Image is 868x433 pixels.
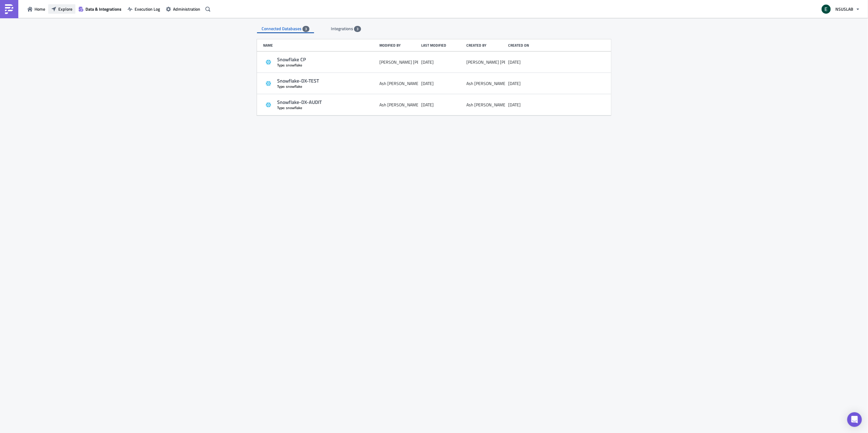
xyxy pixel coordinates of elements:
div: Ash [PERSON_NAME] [379,102,420,108]
div: Snowflake-DX-TEST [277,78,376,84]
div: Ash [PERSON_NAME] [379,81,420,86]
time: 2025-04-04T05:49:03Z [421,59,434,65]
button: Home [24,4,48,14]
div: Name [263,43,376,48]
div: Type: snowflake [277,105,376,110]
div: Modified by [379,43,418,48]
span: 3 [356,27,359,31]
button: Explore [48,4,75,14]
time: 2025-04-04T05:49:03Z [508,59,521,65]
span: Execution Log [135,6,160,12]
div: Type: snowflake [277,63,376,67]
span: Home [34,6,45,12]
span: Administration [173,6,200,12]
time: 2025-05-12T03:51:11Z [421,81,434,86]
span: NSUSLAB [835,6,853,12]
div: [PERSON_NAME] [PERSON_NAME] [379,59,446,65]
div: Type: snowflake [277,84,376,89]
div: Ash [PERSON_NAME] [466,102,507,108]
time: 2025-05-12T05:30:31Z [508,102,521,108]
span: Explore [58,6,72,12]
div: Last modified [421,43,463,48]
span: Connected Databases [262,25,302,32]
time: 2025-05-12T03:51:11Z [508,81,521,86]
button: Execution Log [125,4,163,14]
img: Avatar [821,4,831,14]
div: Snowflake CP [277,56,376,63]
img: PushMetrics [4,4,14,14]
div: Open Intercom Messenger [847,412,862,427]
div: Snowflake-DX-AUDIT [277,99,376,105]
div: Ash [PERSON_NAME] [466,81,507,86]
div: Created by [466,43,505,48]
div: [PERSON_NAME] [PERSON_NAME] [466,59,533,65]
time: 2025-05-12T05:30:31Z [421,102,434,108]
span: 3 [305,27,307,31]
span: Data & Integrations [85,6,121,12]
div: Created on [508,43,550,48]
span: Integrations [331,25,354,32]
button: NSUSLAB [818,2,863,16]
button: Data & Integrations [75,4,125,14]
button: Administration [163,4,203,14]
